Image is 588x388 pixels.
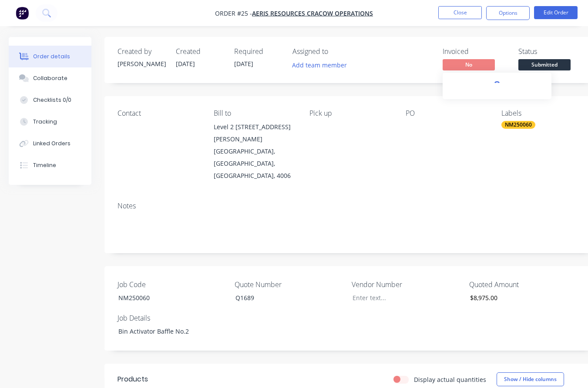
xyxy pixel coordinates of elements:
[518,59,571,70] span: Submitted
[9,111,91,133] button: Tracking
[215,9,252,17] span: Order #25 -
[252,9,373,17] a: Aeris Resources Cracow Operations
[438,6,482,19] button: Close
[118,109,200,117] div: Contact
[9,67,91,89] button: Collaborate
[288,59,352,71] button: Add team member
[292,47,380,56] div: Assigned to
[118,59,165,68] div: [PERSON_NAME]
[33,118,57,126] div: Tracking
[214,145,296,182] div: [GEOGRAPHIC_DATA], [GEOGRAPHIC_DATA], [GEOGRAPHIC_DATA], 4006
[214,109,296,117] div: Bill to
[111,291,220,304] div: NM250060
[9,89,91,111] button: Checklists 0/0
[534,6,578,19] button: Edit Order
[469,279,578,290] label: Quoted Amount
[292,59,352,71] button: Add team member
[118,374,148,385] div: Products
[518,59,571,72] button: Submitted
[118,279,226,290] label: Job Code
[33,74,67,82] div: Collaborate
[406,109,488,117] div: PO
[176,47,224,56] div: Created
[443,59,495,70] span: No
[214,121,296,145] div: Level 2 [STREET_ADDRESS][PERSON_NAME]
[414,375,486,384] label: Display actual quantities
[33,161,56,169] div: Timeline
[33,53,70,60] div: Order details
[9,46,91,67] button: Order details
[352,279,460,290] label: Vendor Number
[463,291,578,304] input: Enter currency...
[9,154,91,176] button: Timeline
[443,47,508,56] div: Invoiced
[33,140,71,147] div: Linked Orders
[497,372,564,386] button: Show / Hide columns
[118,47,165,56] div: Created by
[234,60,253,68] span: [DATE]
[235,279,343,290] label: Quote Number
[9,133,91,154] button: Linked Orders
[518,47,584,56] div: Status
[176,60,195,68] span: [DATE]
[214,121,296,182] div: Level 2 [STREET_ADDRESS][PERSON_NAME][GEOGRAPHIC_DATA], [GEOGRAPHIC_DATA], [GEOGRAPHIC_DATA], 4006
[118,313,226,323] label: Job Details
[501,121,535,129] div: NM250060
[118,202,584,210] div: Notes
[309,109,392,117] div: Pick up
[16,7,29,20] img: Factory
[486,6,530,20] button: Options
[33,96,71,104] div: Checklists 0/0
[234,47,282,56] div: Required
[228,291,337,304] div: Q1689
[501,109,584,117] div: Labels
[111,325,220,338] div: Bin Activator Baffle No.2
